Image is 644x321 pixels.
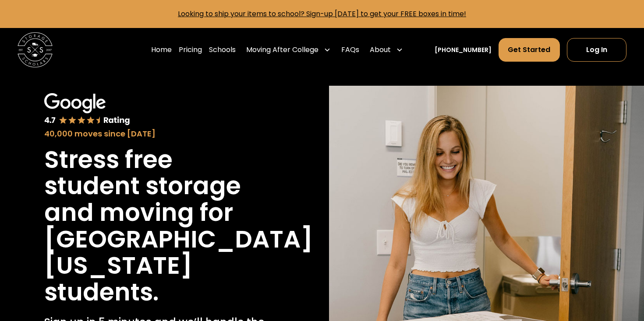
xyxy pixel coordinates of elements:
[370,45,391,55] div: About
[341,38,359,62] a: FAQs
[246,45,318,55] div: Moving After College
[44,279,159,306] h1: students.
[18,32,53,67] img: Storage Scholars main logo
[44,226,313,279] h1: [GEOGRAPHIC_DATA][US_STATE]
[179,38,202,62] a: Pricing
[435,45,492,55] a: [PHONE_NUMBER]
[209,38,236,62] a: Schools
[499,38,559,62] a: Get Started
[44,93,131,126] img: Google 4.7 star rating
[44,128,271,140] div: 40,000 moves since [DATE]
[178,9,466,19] a: Looking to ship your items to school? Sign-up [DATE] to get your FREE boxes in time!
[151,38,172,62] a: Home
[567,38,626,62] a: Log In
[44,147,271,226] h1: Stress free student storage and moving for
